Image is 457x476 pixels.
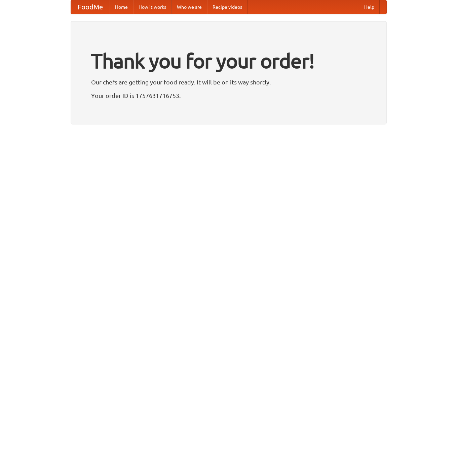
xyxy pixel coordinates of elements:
p: Our chefs are getting your food ready. It will be on its way shortly. [91,77,366,87]
a: Home [110,0,133,14]
a: Who we are [172,0,207,14]
a: Recipe videos [207,0,247,14]
a: Help [359,0,380,14]
h1: Thank you for your order! [91,45,366,77]
a: How it works [133,0,172,14]
p: Your order ID is 1757631716753. [91,90,366,101]
a: FoodMe [71,0,110,14]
